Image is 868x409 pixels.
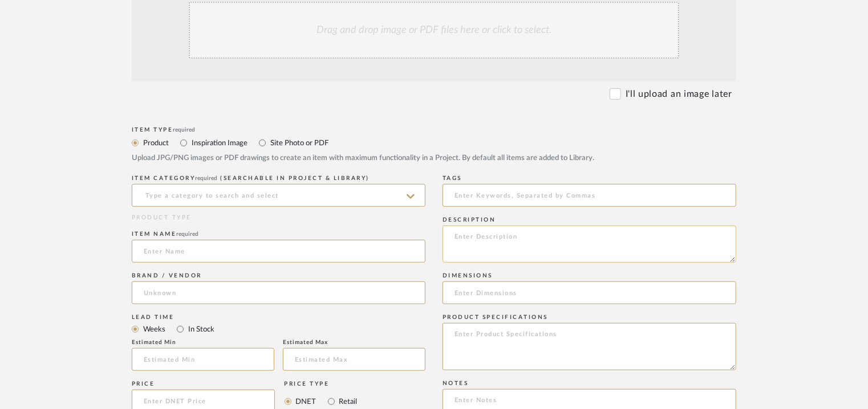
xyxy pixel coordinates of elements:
input: Enter Dimensions [443,281,736,304]
input: Enter Keywords, Separated by Commas [443,184,736,207]
div: Upload JPG/PNG images or PDF drawings to create an item with maximum functionality in a Project. ... [132,153,736,164]
div: Estimated Max [283,339,425,346]
span: required [196,175,218,181]
div: Dimensions [443,272,736,279]
input: Enter Name [132,240,425,263]
label: Inspiration Image [190,137,248,149]
div: Brand / Vendor [132,272,425,279]
label: Weeks [142,323,165,336]
div: Price [132,381,275,387]
span: required [177,231,199,237]
label: Retail [338,395,358,408]
input: Estimated Max [283,348,425,371]
div: Product Specifications [443,314,736,321]
div: ITEM CATEGORY [132,175,425,182]
div: Description [443,216,736,223]
div: Item Type [132,126,736,133]
mat-radio-group: Select item type [132,136,736,150]
input: Estimated Min [132,348,274,371]
label: In Stock [187,323,214,336]
label: I'll upload an image later [626,87,732,101]
div: Tags [443,175,736,182]
div: Notes [443,380,736,387]
div: Lead Time [132,314,425,321]
input: Unknown [132,281,425,304]
span: required [173,127,196,133]
div: Item name [132,231,425,238]
input: Type a category to search and select [132,184,425,207]
label: Product [142,137,169,149]
label: Site Photo or PDF [269,137,328,149]
label: DNET [295,395,317,408]
span: (Searchable in Project & Library) [221,175,370,181]
div: Price Type [285,381,358,387]
div: Estimated Min [132,339,274,346]
mat-radio-group: Select item type [132,322,425,336]
div: PRODUCT TYPE [132,214,425,222]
